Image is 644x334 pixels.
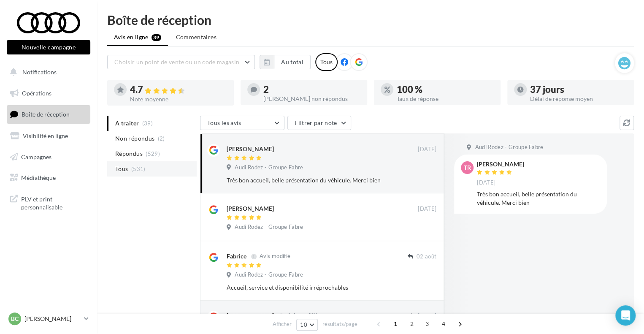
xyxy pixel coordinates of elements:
[130,85,227,95] div: 4.7
[5,190,92,215] a: PLV et print personnalisable
[131,166,146,172] span: (531)
[158,135,165,142] span: (2)
[5,63,89,81] button: Notifications
[418,146,436,153] span: [DATE]
[207,119,241,126] span: Tous les avis
[263,85,360,94] div: 2
[322,320,357,328] span: résultats/page
[274,55,311,69] button: Au total
[114,58,239,65] span: Choisir un point de vente ou un code magasin
[260,253,290,260] span: Avis modifié
[437,317,450,331] span: 4
[115,134,154,143] span: Non répondus
[287,312,318,319] span: Avis modifié
[115,149,143,158] span: Répondus
[296,319,318,331] button: 10
[389,317,402,331] span: 1
[397,85,494,94] div: 100 %
[146,150,160,157] span: (529)
[107,55,255,69] button: Choisir un point de vente ou un code magasin
[300,321,307,328] span: 10
[530,85,627,94] div: 37 jours
[273,320,292,328] span: Afficher
[7,40,90,54] button: Nouvelle campagne
[260,55,311,69] button: Au total
[235,223,303,231] span: Audi Rodez - Groupe Fabre
[5,105,92,123] a: Boîte de réception
[464,163,471,172] span: tr
[176,33,216,41] span: Commentaires
[420,317,434,331] span: 3
[227,283,382,292] div: Accueil, service et disponibilité irréprochables
[615,305,636,326] div: Open Intercom Messenger
[5,169,92,187] a: Médiathèque
[475,144,543,151] span: Audi Rodez - Groupe Fabre
[227,145,274,153] div: [PERSON_NAME]
[235,164,303,171] span: Audi Rodez - Groupe Fabre
[21,193,87,212] span: PLV et print personnalisable
[21,153,51,160] span: Campagnes
[130,96,227,102] div: Note moyenne
[22,68,57,76] span: Notifications
[21,174,56,181] span: Médiathèque
[418,312,436,320] span: [DATE]
[5,84,92,102] a: Opérations
[23,132,68,139] span: Visibilité en ligne
[24,315,81,323] p: [PERSON_NAME]
[227,252,246,261] div: Fabrice
[5,127,92,145] a: Visibilité en ligne
[22,111,70,118] span: Boîte de réception
[115,165,128,173] span: Tous
[107,14,634,26] div: Boîte de réception
[405,317,419,331] span: 2
[227,312,274,320] div: [PERSON_NAME]
[11,315,19,323] span: BC
[5,148,92,166] a: Campagnes
[417,253,436,261] span: 02 août
[227,204,274,213] div: [PERSON_NAME]
[315,53,338,71] div: Tous
[418,205,436,213] span: [DATE]
[22,90,51,97] span: Opérations
[235,271,303,279] span: Audi Rodez - Groupe Fabre
[477,161,524,167] div: [PERSON_NAME]
[530,96,627,102] div: Délai de réponse moyen
[477,179,495,187] span: [DATE]
[7,311,90,327] a: BC [PERSON_NAME]
[263,96,360,102] div: [PERSON_NAME] non répondus
[397,96,494,102] div: Taux de réponse
[477,190,600,207] div: Très bon accueil, belle présentation du véhicule. Merci bien
[200,116,284,130] button: Tous les avis
[227,176,382,185] div: Très bon accueil, belle présentation du véhicule. Merci bien
[287,116,351,130] button: Filtrer par note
